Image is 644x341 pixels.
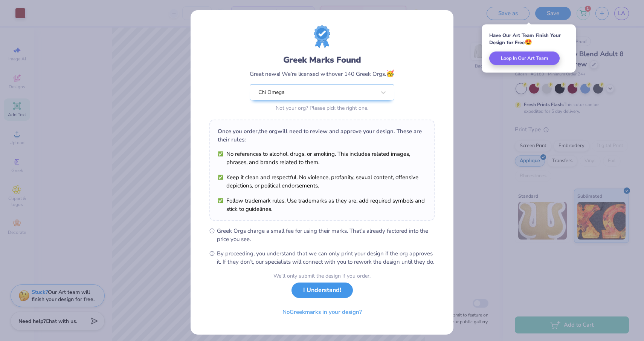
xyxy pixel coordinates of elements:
button: Loop In Our Art Team [489,52,560,65]
span: 😍 [525,38,532,46]
li: Keep it clean and respectful. No violence, profanity, sexual content, offensive depictions, or po... [218,173,426,190]
button: I Understand! [291,283,353,298]
div: Once you order, the org will need to review and approve your design. These are their rules: [218,127,426,144]
li: No references to alcohol, drugs, or smoking. This includes related images, phrases, and brands re... [218,150,426,166]
div: Great news! We’re licensed with over 140 Greek Orgs. [250,69,394,79]
span: By proceeding, you understand that we can only print your design if the org approves it. If they ... [217,249,435,266]
img: license-marks-badge.png [314,25,330,48]
button: NoGreekmarks in your design? [276,304,368,320]
span: Greek Orgs charge a small fee for using their marks. That’s already factored into the price you see. [217,227,435,243]
div: We’ll only submit the design if you order. [273,272,371,280]
li: Follow trademark rules. Use trademarks as they are, add required symbols and stick to guidelines. [218,197,426,213]
span: 🥳 [386,69,394,78]
div: Have Our Art Team Finish Your Design for Free [489,32,568,46]
div: Not your org? Please pick the right one. [250,104,394,112]
div: Greek Marks Found [250,54,394,66]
